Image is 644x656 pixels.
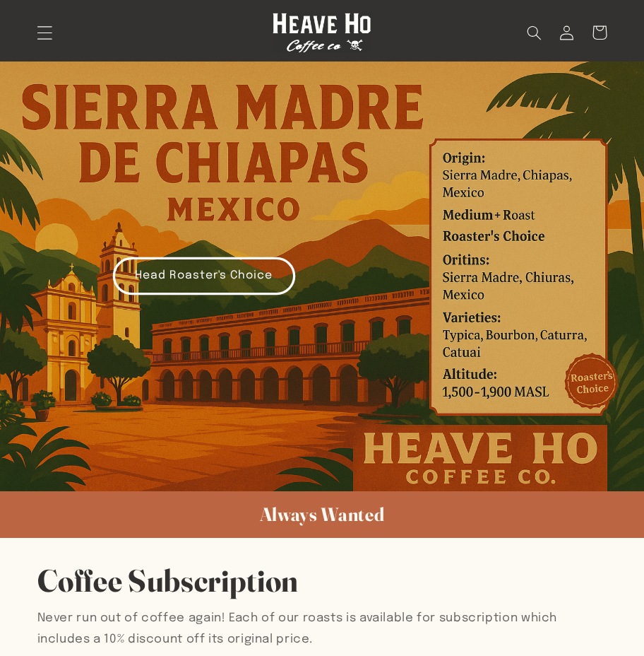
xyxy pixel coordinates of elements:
[113,257,295,295] a: Head Roaster's Choice
[28,16,61,49] summary: Menu
[260,503,385,526] span: Always Wanted
[273,13,371,53] img: Heave Ho Coffee Co
[37,608,607,650] p: Never run out of coffee again! Each of our roasts is available for subscription which includes a ...
[37,561,607,601] h2: Coffee Subscription
[518,16,551,49] summary: Search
